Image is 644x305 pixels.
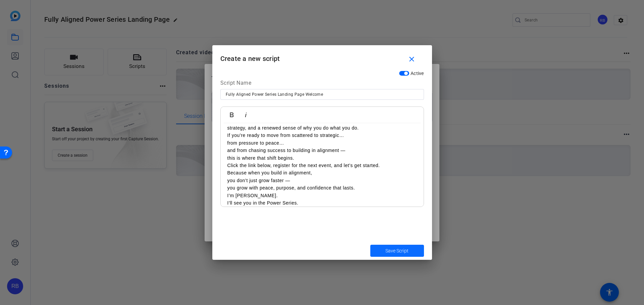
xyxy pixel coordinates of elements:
[411,71,424,76] span: Active
[220,79,424,89] div: Script Name
[227,132,417,162] p: If you’re ready to move from scattered to strategic… from pressure to peace… and from chasing suc...
[370,245,424,257] button: Save Script
[408,55,416,64] mat-icon: close
[227,117,417,132] p: You’ll leave each session with more than inspiration — you’ll leave with structure, strategy, and...
[212,45,432,67] h1: Create a new script
[226,90,419,98] input: Enter Script Name
[227,192,417,207] p: I’m [PERSON_NAME]. I’ll see you in the Power Series.
[227,162,417,169] p: Click the link below, register for the next event, and let’s get started.
[225,108,238,122] button: Bold (Ctrl+B)
[385,247,409,254] span: Save Script
[227,169,417,192] p: Because when you build in alignment, you don’t just grow faster — you grow with peace, purpose, a...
